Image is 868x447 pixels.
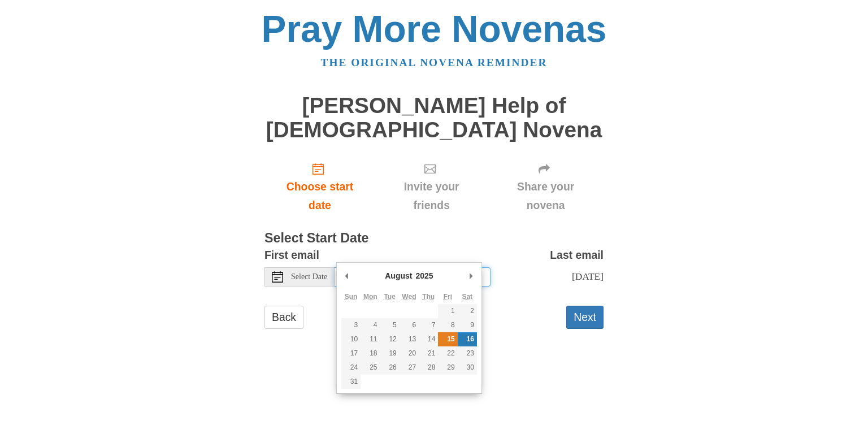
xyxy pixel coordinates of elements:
button: 14 [419,332,438,346]
abbr: Monday [363,293,377,301]
button: 5 [380,318,400,332]
div: 2025 [414,267,435,284]
abbr: Saturday [462,293,472,301]
abbr: Wednesday [402,293,416,301]
button: 23 [458,346,477,361]
button: Next [566,306,604,329]
button: 19 [380,346,400,361]
span: Invite your friends [387,177,476,215]
button: 8 [438,318,457,332]
button: Previous Month [341,267,353,284]
button: 2 [458,304,477,318]
button: 13 [400,332,419,346]
button: 12 [380,332,400,346]
button: 17 [341,346,361,361]
button: Next Month [466,267,477,284]
button: 26 [380,361,400,375]
button: 22 [438,346,457,361]
button: 31 [341,375,361,389]
div: Click "Next" to confirm your start date first. [488,153,604,220]
button: 30 [458,361,477,375]
span: Select Date [291,273,327,281]
button: 4 [361,318,380,332]
button: 10 [341,332,361,346]
button: 18 [361,346,380,361]
button: 7 [419,318,438,332]
h3: Select Start Date [264,231,604,246]
button: 25 [361,361,380,375]
a: Back [264,306,303,329]
button: 9 [458,318,477,332]
a: The original novena reminder [321,57,548,68]
button: 27 [400,361,419,375]
label: First email [264,246,319,264]
abbr: Sunday [345,293,358,301]
span: Choose start date [276,177,364,215]
button: 28 [419,361,438,375]
span: Share your novena [499,177,592,215]
span: [DATE] [572,271,604,282]
button: 20 [400,346,419,361]
button: 21 [419,346,438,361]
button: 29 [438,361,457,375]
label: Last email [550,246,604,264]
button: 1 [438,304,457,318]
button: 15 [438,332,457,346]
div: Click "Next" to confirm your start date first. [375,153,488,220]
a: Pray More Novenas [262,8,607,50]
h1: [PERSON_NAME] Help of [DEMOGRAPHIC_DATA] Novena [264,94,604,142]
abbr: Tuesday [384,293,395,301]
button: 24 [341,361,361,375]
button: 3 [341,318,361,332]
button: 6 [400,318,419,332]
input: Use the arrow keys to pick a date [335,267,491,287]
button: 11 [361,332,380,346]
abbr: Friday [444,293,452,301]
div: August [383,267,414,284]
button: 16 [458,332,477,346]
a: Choose start date [264,153,375,220]
abbr: Thursday [422,293,435,301]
